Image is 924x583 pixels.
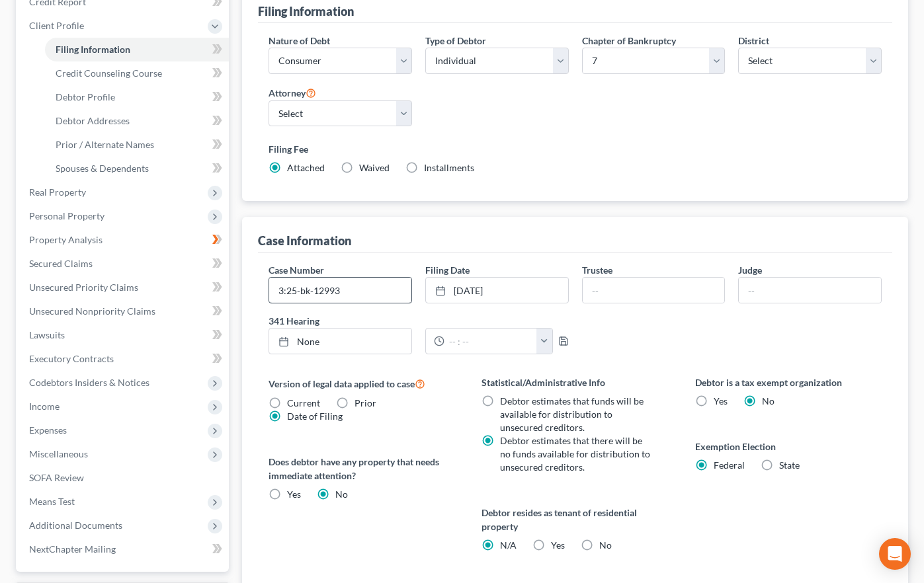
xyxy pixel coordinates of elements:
span: Additional Documents [29,520,122,531]
a: Prior / Alternate Names [45,133,229,157]
label: District [738,34,769,48]
span: Client Profile [29,20,84,31]
a: Credit Counseling Course [45,61,229,85]
a: Property Analysis [19,228,229,252]
input: -- [739,278,881,303]
span: Yes [287,488,301,500]
span: Debtor estimates that there will be no funds available for distribution to unsecured creditors. [500,435,650,473]
label: Filing Fee [269,142,882,156]
label: Debtor is a tax exempt organization [695,375,882,389]
a: Debtor Profile [45,85,229,109]
span: Debtor Addresses [56,115,130,126]
a: Unsecured Nonpriority Claims [19,299,229,323]
a: Secured Claims [19,252,229,276]
div: Filing Information [258,3,354,19]
span: Yes [551,539,565,551]
label: 341 Hearing [262,314,575,328]
input: Enter case number... [269,278,411,303]
label: Judge [738,263,762,277]
label: Statistical/Administrative Info [482,375,668,389]
label: Nature of Debt [269,34,330,48]
span: Expenses [29,424,67,436]
label: Chapter of Bankruptcy [582,34,676,48]
span: State [779,459,800,471]
span: Spouses & Dependents [56,163,149,174]
a: SOFA Review [19,466,229,490]
span: NextChapter Mailing [29,543,116,555]
span: Personal Property [29,210,105,221]
span: Filing Information [56,44,130,55]
span: SOFA Review [29,472,84,483]
a: Unsecured Priority Claims [19,276,229,299]
label: Attorney [269,85,316,100]
input: -- [583,278,725,303]
a: NextChapter Mailing [19,537,229,561]
span: Secured Claims [29,258,93,269]
span: Unsecured Nonpriority Claims [29,305,155,317]
label: Case Number [269,263,324,277]
span: Real Property [29,186,86,198]
span: Executory Contracts [29,353,114,364]
span: Yes [714,395,728,407]
span: Prior [355,397,376,408]
a: Debtor Addresses [45,109,229,133]
span: No [599,539,612,551]
span: N/A [500,539,517,551]
label: Exemption Election [695,440,882,453]
a: Executory Contracts [19,347,229,371]
span: Lawsuits [29,329,65,340]
a: Filing Information [45,38,229,61]
a: [DATE] [426,278,568,303]
span: Prior / Alternate Names [56,139,154,150]
label: Type of Debtor [425,34,486,48]
span: No [762,395,775,407]
span: Debtor estimates that funds will be available for distribution to unsecured creditors. [500,395,644,433]
span: Current [287,397,320,408]
a: None [269,329,411,354]
span: Unsecured Priority Claims [29,282,138,293]
span: Attached [287,162,325,173]
a: Lawsuits [19,323,229,347]
span: Installments [424,162,474,173]
div: Case Information [258,233,351,249]
span: Means Test [29,496,75,507]
span: No [335,488,348,500]
span: Miscellaneous [29,448,88,459]
span: Codebtors Insiders & Notices [29,377,149,388]
label: Version of legal data applied to case [269,375,455,391]
div: Open Intercom Messenger [879,538,911,570]
span: Credit Counseling Course [56,67,162,79]
label: Filing Date [425,263,470,277]
span: Waived [359,162,390,173]
span: Income [29,401,60,412]
span: Property Analysis [29,234,103,245]
span: Date of Filing [287,410,343,422]
label: Debtor resides as tenant of residential property [482,506,668,533]
a: Spouses & Dependents [45,157,229,180]
label: Does debtor have any property that needs immediate attention? [269,455,455,483]
input: -- : -- [444,329,537,354]
span: Debtor Profile [56,91,115,102]
label: Trustee [582,263,612,277]
span: Federal [714,459,745,471]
